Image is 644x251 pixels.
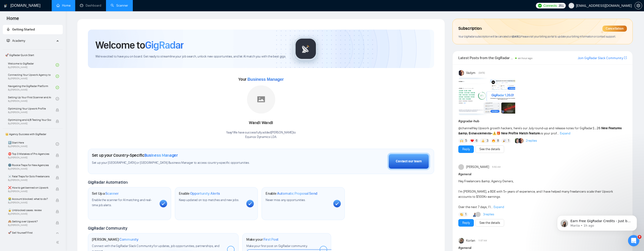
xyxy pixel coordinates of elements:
[462,147,470,152] a: Reply
[8,190,51,193] span: By [PERSON_NAME]
[515,138,520,143] img: Alex B
[635,2,642,9] button: setting
[277,191,317,196] span: Automatic Proposal Send
[92,191,118,196] h1: Set Up a
[179,198,239,202] span: Keep updated on top matches and new jobs.
[3,25,63,34] li: Getting Started
[119,237,138,242] span: Community
[92,161,295,165] span: Set up your [GEOGRAPHIC_DATA] or [GEOGRAPHIC_DATA] Business Manager to access country-specific op...
[8,179,51,182] span: By [PERSON_NAME]
[226,119,296,127] div: Wandi Wandi
[458,219,474,227] button: Reply
[460,213,463,216] img: 👏
[247,77,284,82] span: Business Manager
[459,78,515,115] img: F09AC4U7ATU-image.png
[479,147,500,152] a: See the details
[294,37,318,61] img: gigradar-logo.png
[503,139,506,142] img: 🎉
[56,176,59,179] span: lock
[56,187,59,191] span: lock
[459,238,464,243] img: Korlan
[56,75,59,78] span: check-circle
[497,138,499,143] span: 8
[145,39,184,51] span: GigRadar
[543,3,558,8] span: Connects:
[95,39,184,51] h1: Welcome to
[56,240,61,245] span: double-left
[471,139,474,142] img: ❤️
[8,118,51,122] span: Optimizing and A/B Testing Your Scanner for Better Results
[479,71,485,75] span: [DATE]
[550,205,644,238] iframe: Intercom notifications message
[4,2,7,10] img: logo
[458,25,482,33] span: Subscription
[8,60,56,70] a: Welcome to GigRadarBy[PERSON_NAME]
[465,212,466,217] span: 1
[92,237,138,242] h1: [PERSON_NAME]
[396,159,422,164] div: Contact our team
[458,145,474,153] button: Reply
[266,198,306,202] span: Never miss any opportunities.
[111,4,128,8] a: searchScanner
[3,50,62,60] span: 🚀 GigRadar Quick Start
[496,131,500,135] span: 🎁
[462,220,470,225] a: Reply
[8,71,56,81] a: Connecting Your Upwork Agency to GigRadarBy[PERSON_NAME]
[56,120,59,123] span: lock
[246,244,307,248] span: Make your first post on GigRadar community.
[602,26,627,32] div: Cancellation
[483,212,494,217] a: 3replies
[266,191,317,196] h1: Enable
[458,245,627,251] h1: # general
[460,139,463,142] img: 🙌
[3,129,62,139] span: 👑 Agency Success with GigRadar
[492,165,501,169] span: 5:50 AM
[624,56,627,60] a: export
[56,97,59,100] span: check-circle
[458,126,472,130] span: @channel
[56,232,59,236] span: lock
[593,126,601,130] code: 1.26
[459,70,464,76] img: Vadym
[8,219,51,224] span: 🙈 Getting over Upwork?
[8,94,56,104] a: Setting Up Your First Scanner and Auto-BidderBy[PERSON_NAME]
[558,3,564,8] span: 351
[465,138,467,143] span: 5
[8,213,51,215] span: By [PERSON_NAME]
[238,77,284,82] span: Your
[638,235,641,239] span: 9
[12,27,35,31] span: Getting Started
[518,57,533,60] span: an hour ago
[466,238,475,243] span: Korlan
[8,82,56,93] a: Navigating the GigRadar PlatformBy[PERSON_NAME]
[458,119,627,124] h1: # gigradar-hub
[56,221,59,224] span: lock
[8,156,51,159] span: By [PERSON_NAME]
[466,70,475,76] span: Vadym
[508,35,521,38] span: on
[56,154,59,157] span: lock
[7,39,10,42] span: fund-projection-screen
[8,152,51,156] span: ⛔ Top 3 Mistakes of Pro Agencies
[387,153,430,170] button: Contact our team
[144,153,178,158] span: Business Manager
[263,237,279,242] span: First Post
[635,4,642,8] span: setting
[8,201,51,204] span: By [PERSON_NAME]
[8,111,51,114] span: By [PERSON_NAME]
[481,139,485,142] img: 👍
[624,56,627,60] span: export
[494,205,504,209] span: Expand
[476,138,478,143] span: 6
[88,180,128,185] span: GigRadar Automation
[56,199,59,202] span: lock
[501,131,541,135] strong: New Profile Match feature:
[628,235,639,246] iframe: Intercom live chat
[8,163,51,167] span: 🌚 Rookie Traps for New Agencies
[526,138,537,143] a: 2replies
[80,4,101,8] a: dashboardDashboard
[458,126,622,135] span: Hey Upwork growth hackers, here's our July round-up and release notes for GigRadar • is your prof...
